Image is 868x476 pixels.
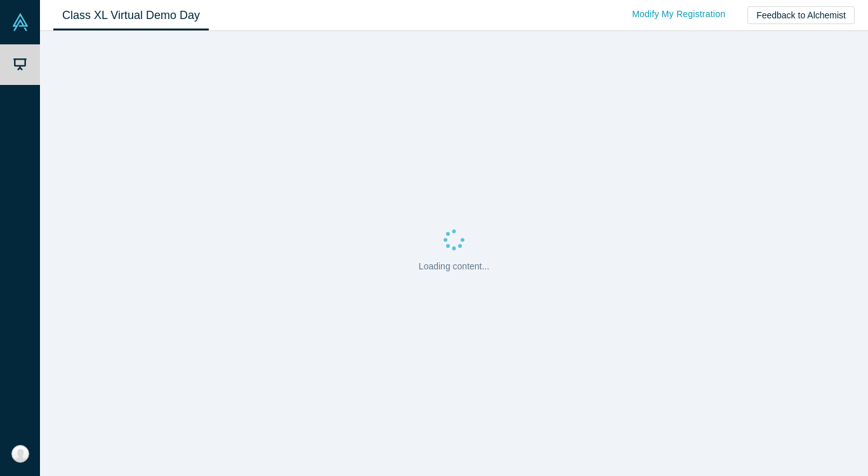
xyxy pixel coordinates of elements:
img: Nicole J Walker's Account [11,445,29,463]
img: Alchemist Vault Logo [11,13,29,31]
p: Loading content... [419,260,489,273]
button: Feedback to Alchemist [747,6,855,24]
a: Class XL Virtual Demo Day [53,1,209,30]
a: Modify My Registration [619,3,739,25]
